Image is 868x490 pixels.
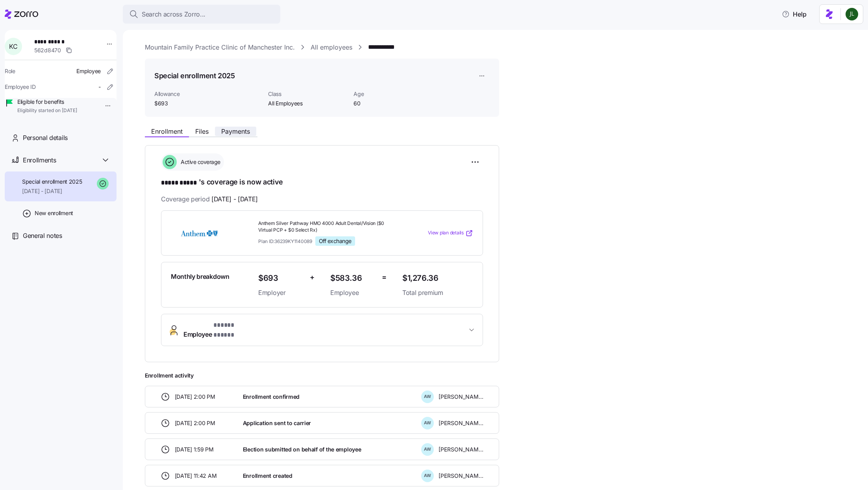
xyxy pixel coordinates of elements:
[243,446,361,453] span: Election submitted on behalf of the employee
[23,133,68,143] span: Personal details
[145,42,295,52] a: Mountain Family Practice Clinic of Manchester Inc.
[161,194,258,204] span: Coverage period
[22,187,82,195] span: [DATE] - [DATE]
[23,231,62,241] span: General notes
[171,224,228,242] img: Anthem
[175,472,217,480] span: [DATE] 11:42 AM
[310,272,315,283] span: +
[439,446,483,453] span: [PERSON_NAME]
[846,8,858,20] img: d9b9d5af0451fe2f8c405234d2cf2198
[258,238,312,245] span: Plan ID: 36239KY1140089
[161,177,483,188] h1: 's coverage is now active
[9,43,17,50] span: K C
[353,90,433,98] span: Age
[123,5,280,24] button: Search across Zorro...
[330,272,376,285] span: $583.36
[428,229,464,237] span: View plan details
[428,229,473,237] a: View plan details
[5,67,15,75] span: Role
[268,99,347,107] span: All Employees
[23,155,56,165] span: Enrollments
[175,393,215,401] span: [DATE] 2:00 PM
[17,98,77,106] span: Eligible for benefits
[5,83,36,91] span: Employee ID
[175,419,215,427] span: [DATE] 2:00 PM
[154,99,262,107] span: $693
[424,394,431,399] span: A W
[330,288,376,298] span: Employee
[258,272,304,285] span: $693
[175,446,214,453] span: [DATE] 1:59 PM
[382,272,387,283] span: =
[439,419,483,427] span: [PERSON_NAME]
[424,473,431,478] span: A W
[258,220,396,234] span: Anthem Silver Pathway HMO 4000 Adult Dental/Vision ($0 Virtual PCP + $0 Select Rx)
[195,128,209,134] span: Files
[243,472,292,480] span: Enrollment created
[268,90,347,98] span: Class
[142,9,205,19] span: Search across Zorro...
[145,372,499,379] span: Enrollment activity
[782,9,807,19] span: Help
[243,419,311,427] span: Application sent to carrier
[183,321,255,339] span: Employee
[775,6,813,22] button: Help
[35,209,73,217] span: New enrollment
[34,46,61,54] span: 562d8470
[402,288,473,298] span: Total premium
[439,472,483,480] span: [PERSON_NAME]
[22,178,82,186] span: Special enrollment 2025
[243,393,300,401] span: Enrollment confirmed
[353,99,433,107] span: 60
[76,67,101,75] span: Employee
[221,128,250,134] span: Payments
[154,71,235,81] h1: Special enrollment 2025
[439,393,483,401] span: [PERSON_NAME]
[178,158,220,166] span: Active coverage
[211,194,258,204] span: [DATE] - [DATE]
[319,238,352,245] span: Off exchange
[311,42,352,52] a: All employees
[154,90,262,98] span: Allowance
[402,272,473,285] span: $1,276.36
[424,421,431,425] span: A W
[17,107,77,114] span: Eligibility started on [DATE]
[171,272,229,282] span: Monthly breakdown
[258,288,304,298] span: Employer
[151,128,183,134] span: Enrollment
[424,447,431,451] span: A W
[98,83,101,91] span: -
